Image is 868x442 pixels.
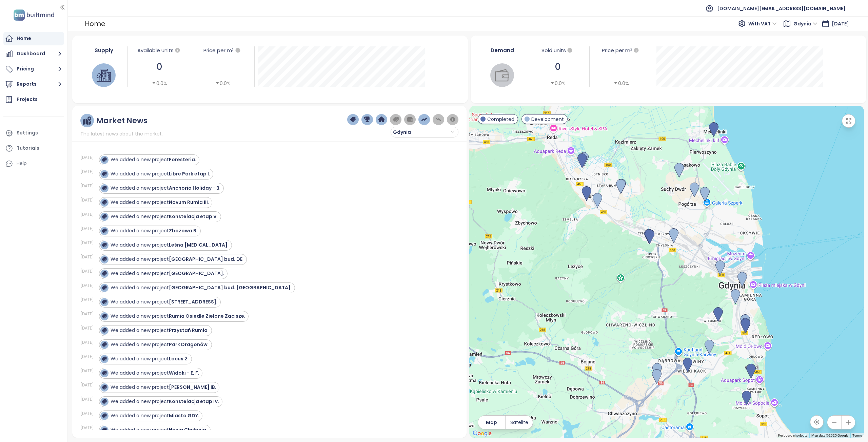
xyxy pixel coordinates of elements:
div: [DATE] [80,425,97,431]
div: [DATE] [80,297,97,303]
div: Market News [96,117,147,125]
img: icon [102,385,106,390]
div: We added a new project . [111,398,219,405]
div: 0.0% [152,80,167,87]
strong: Rumia Osiedle Zielone Zacisze [169,313,244,319]
span: With VAT [748,19,777,29]
strong: Park Dragonów [169,341,208,348]
div: We added a new project . [111,426,207,434]
div: [DATE] [80,154,97,161]
button: Reports [3,78,64,91]
div: [DATE] [80,197,97,203]
button: Pricing [3,62,64,76]
div: We added a new project . [111,270,224,277]
span: caret-down [550,81,555,85]
div: [DATE] [80,183,97,189]
div: We added a new project . [111,341,209,348]
div: We added a new project . [111,156,196,163]
div: We added a new project . [111,284,292,291]
div: We added a new project . [111,313,245,320]
div: 0.0% [613,80,629,87]
img: icon [102,214,106,219]
div: [DATE] [80,396,97,402]
img: icon [102,257,106,261]
strong: Novum Rumia III [169,199,208,206]
a: Settings [3,126,64,140]
div: Tutorials [17,144,39,152]
strong: [GEOGRAPHIC_DATA] bud. DE [169,256,242,262]
strong: Leśna [MEDICAL_DATA] [169,241,228,248]
div: Settings [17,129,38,137]
div: Help [17,159,27,168]
div: We added a new project . [111,384,216,391]
img: icon [102,243,106,247]
div: Home [17,34,31,43]
span: The latest news about the market. [80,130,163,138]
button: Keyboard shortcuts [778,433,807,438]
strong: Nowa Chylonia [169,426,206,433]
img: icon [102,228,106,233]
strong: Zbożowa B [169,227,196,234]
div: We added a new project . [111,355,189,362]
span: [DOMAIN_NAME][EMAIL_ADDRESS][DOMAIN_NAME] [717,0,846,17]
div: [DATE] [80,268,97,274]
span: [DATE] [832,20,849,27]
div: Supply [84,46,124,54]
div: [DATE] [80,169,97,175]
a: Terms (opens in new tab) [852,434,862,437]
img: information-circle.png [450,117,456,123]
div: [DATE] [80,411,97,417]
img: home-dark-blue.png [378,117,384,123]
img: wallet-dark-grey.png [407,117,413,123]
div: We added a new project . [111,327,209,334]
div: [DATE] [80,311,97,317]
span: caret-down [613,81,618,85]
strong: Locus 2 [169,355,188,362]
div: Price per m² [203,46,234,55]
img: icon [102,399,106,404]
span: Development [531,115,564,123]
img: icon [102,328,106,333]
div: We added a new project . [111,170,210,177]
div: Help [3,157,64,170]
img: icon [102,413,106,418]
img: price-decreases.png [435,117,441,123]
img: icon [102,186,106,190]
img: ruler [83,117,91,125]
img: icon [102,157,106,162]
strong: Widoki - E, F [169,370,198,376]
strong: Konstelacja etap IV [169,398,218,405]
div: [DATE] [80,354,97,360]
a: Open this area in Google Maps (opens a new window) [471,429,493,438]
strong: [GEOGRAPHIC_DATA] bud. [GEOGRAPHIC_DATA] [169,284,291,291]
strong: Przystań Rumia [169,327,208,334]
div: We added a new project . [111,298,217,306]
img: price-increases.png [421,117,427,123]
a: Home [3,32,64,45]
div: Home [85,18,105,30]
div: [DATE] [80,325,97,331]
strong: Miasto GDY [169,412,198,419]
strong: [PERSON_NAME] IB [169,384,215,391]
span: Gdynia [393,127,454,137]
div: We added a new project . [111,185,220,192]
span: Completed [487,115,514,123]
span: Satelite [510,419,528,426]
div: 0 [530,60,586,74]
div: We added a new project . [111,370,199,377]
img: icon [102,356,106,361]
strong: Libre Park etap I [169,170,209,177]
span: Gdynia [793,19,817,29]
button: Satelite [506,416,533,429]
div: We added a new project . [111,227,197,234]
img: trophy-dark-blue.png [364,117,370,123]
strong: [GEOGRAPHIC_DATA] [169,270,223,277]
img: icon [102,200,106,205]
div: 0.0% [550,80,566,87]
img: icon [102,427,106,432]
strong: Konstelacja etap V [169,213,217,220]
div: [DATE] [80,282,97,289]
div: Available units [131,46,188,55]
span: caret-down [215,81,220,85]
div: [DATE] [80,211,97,217]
